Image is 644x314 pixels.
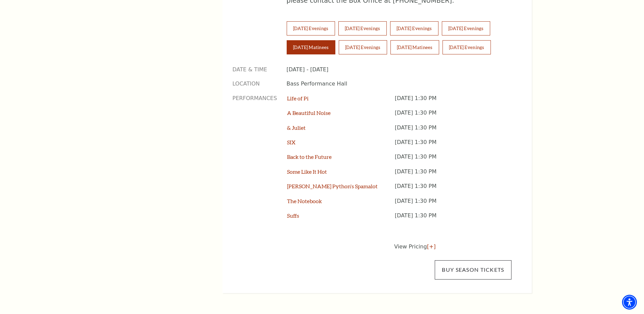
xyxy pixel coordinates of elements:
[395,109,511,124] p: [DATE] 1:30 PM
[442,21,490,35] button: [DATE] Evenings
[287,212,299,219] a: Suffs
[233,80,277,88] p: Location
[395,197,511,212] p: [DATE] 1:30 PM
[287,183,378,189] a: [PERSON_NAME] Python's Spamalot
[339,40,387,54] button: [DATE] Evenings
[338,21,387,35] button: [DATE] Evenings
[390,21,438,35] button: [DATE] Evenings
[287,198,322,204] a: The Notebook
[395,212,511,226] p: [DATE] 1:30 PM
[622,295,637,310] div: Accessibility Menu
[233,66,277,73] p: Date & Time
[287,21,335,35] button: [DATE] Evenings
[287,139,295,145] a: SIX
[287,40,335,54] button: [DATE] Matinees
[287,80,511,88] p: Bass Performance Hall
[395,124,511,139] p: [DATE] 1:30 PM
[395,183,511,197] p: [DATE] 1:30 PM
[395,168,511,183] p: [DATE] 1:30 PM
[287,95,309,101] a: Life of Pi
[427,243,436,250] a: [+]
[395,139,511,153] p: [DATE] 1:30 PM
[287,66,511,73] p: [DATE] - [DATE]
[233,95,277,227] p: Performances
[287,168,327,175] a: Some Like It Hot
[395,95,511,109] p: [DATE] 1:30 PM
[435,260,511,279] a: Buy Season Tickets
[390,40,439,54] button: [DATE] Matinees
[287,110,331,116] a: A Beautiful Noise
[395,153,511,168] p: [DATE] 1:30 PM
[394,243,511,251] p: View Pricing
[287,153,332,160] a: Back to the Future
[443,40,491,54] button: [DATE] Evenings
[287,124,306,131] a: & Juliet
